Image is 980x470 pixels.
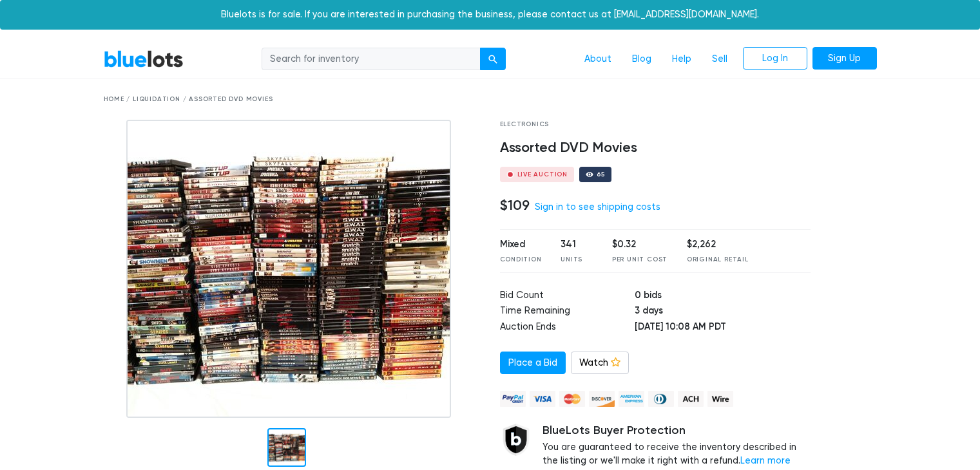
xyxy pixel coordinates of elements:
[740,455,791,466] a: Learn more
[812,47,877,70] a: Sign Up
[500,304,635,320] td: Time Remaining
[635,320,811,336] td: [DATE] 10:08 AM PDT
[500,288,635,305] td: Bid Count
[635,288,811,305] td: 0 bids
[500,197,530,214] h4: $109
[678,391,704,407] img: ach-b7992fed28a4f97f893c574229be66187b9afb3f1a8d16a4691d3d3140a8ab00.png
[561,238,593,252] div: 341
[612,238,668,252] div: $0.32
[687,255,749,265] div: Original Retail
[589,391,615,407] img: discover-82be18ecfda2d062aad2762c1ca80e2d36a4073d45c9e0ffae68cd515fbd3d32.png
[574,47,622,71] a: About
[559,391,585,407] img: mastercard-42073d1d8d11d6635de4c079ffdb20a4f30a903dc55d1612383a1b395dd17f39.png
[500,424,532,456] img: buyer_protection_shield-3b65640a83011c7d3ede35a8e5a80bfdfaa6a97447f0071c1475b91a4b0b3d01.png
[500,120,811,129] div: Electronics
[104,50,184,68] a: BlueLots
[500,140,811,156] h4: Assorted DVD Movies
[648,391,674,407] img: diners_club-c48f30131b33b1bb0e5d0e2dbd43a8bea4cb12cb2961413e2f4250e06c020426.png
[597,171,605,178] div: 65
[500,255,542,265] div: Condition
[500,238,542,252] div: Mixed
[126,120,451,418] img: 33297d0d-eb05-49ed-89d8-fbbceb5de831-1752769075.jpg
[612,255,668,265] div: Per Unit Cost
[500,320,635,336] td: Auction Ends
[743,47,807,70] a: Log In
[262,48,481,71] input: Search for inventory
[687,238,749,252] div: $2,262
[543,424,811,438] h5: BlueLots Buyer Protection
[702,47,738,71] a: Sell
[543,424,811,468] div: You are guaranteed to receive the inventory described in the listing or we'll make it right with ...
[104,95,877,104] div: Home / Liquidation / Assorted DVD Movies
[571,352,629,375] a: Watch
[619,391,644,407] img: american_express-ae2a9f97a040b4b41f6397f7637041a5861d5f99d0716c09922aba4e24c8547d.png
[517,171,568,178] div: Live Auction
[561,255,593,265] div: Units
[530,391,555,407] img: visa-79caf175f036a155110d1892330093d4c38f53c55c9ec9e2c3a54a56571784bb.png
[535,202,660,212] a: Sign in to see shipping costs
[635,304,811,320] td: 3 days
[662,47,702,71] a: Help
[500,391,526,407] img: paypal_credit-80455e56f6e1299e8d57f40c0dcee7b8cd4ae79b9eccbfc37e2480457ba36de9.png
[500,352,566,375] a: Place a Bid
[707,391,733,407] img: wire-908396882fe19aaaffefbd8e17b12f2f29708bd78693273c0e28e3a24408487f.png
[622,47,662,71] a: Blog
